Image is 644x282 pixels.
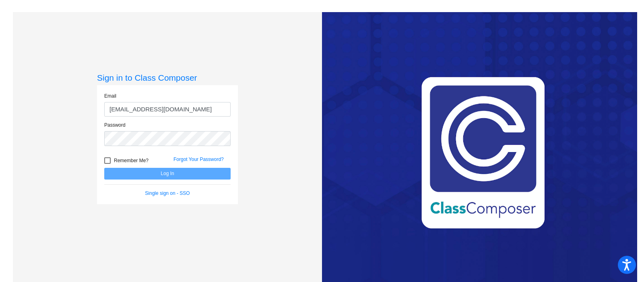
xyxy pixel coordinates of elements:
[97,73,238,83] h3: Sign in to Class Composer
[104,92,116,100] label: Email
[173,157,224,162] a: Forgot Your Password?
[145,190,190,196] a: Single sign on - SSO
[104,168,231,180] button: Log In
[114,156,149,165] span: Remember Me?
[104,121,126,129] label: Password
